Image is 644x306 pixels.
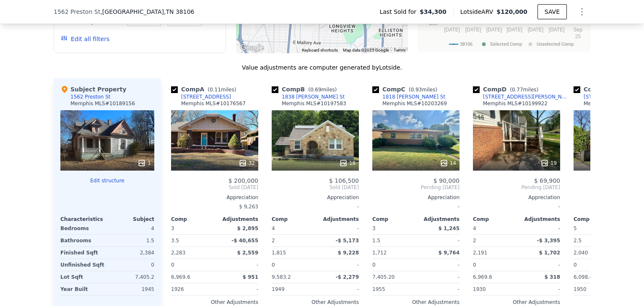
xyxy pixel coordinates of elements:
[109,259,154,271] div: 0
[60,85,126,93] div: Subject Property
[100,8,194,16] span: , [GEOGRAPHIC_DATA]
[231,238,258,244] span: -$ 40,655
[171,85,239,93] div: Comp A
[372,283,414,295] div: 1955
[60,223,106,234] div: Bedrooms
[372,85,441,93] div: Comp C
[534,177,560,184] span: $ 69,900
[506,27,522,33] text: [DATE]
[473,274,492,280] span: 6,969.6
[518,223,560,234] div: -
[427,21,437,26] text: -$50
[372,184,460,191] span: Pending [DATE]
[242,274,258,280] span: $ 951
[171,235,213,246] div: 3.5
[372,274,395,280] span: 7,405.20
[473,216,517,223] div: Comp
[574,262,577,268] span: 0
[379,8,420,16] span: Last Sold for
[60,177,154,184] button: Edit structure
[181,93,231,100] div: [STREET_ADDRESS]
[372,262,376,268] span: 0
[418,283,460,295] div: -
[272,184,359,191] span: Sold [DATE]
[394,48,405,52] a: Terms (opens in new tab)
[418,259,460,271] div: -
[483,93,570,100] div: [STREET_ADDRESS][PERSON_NAME]
[216,259,258,271] div: -
[272,93,345,100] a: 1838 [PERSON_NAME] St
[486,27,502,33] text: [DATE]
[518,283,560,295] div: -
[420,8,447,16] span: $34,300
[382,100,447,107] div: Memphis MLS # 10203269
[336,274,359,280] span: -$ 2,279
[418,235,460,246] div: -
[460,8,496,16] span: Lotside ARV
[537,238,560,244] span: -$ 3,395
[574,3,590,20] button: Show Options
[229,177,258,184] span: $ 200,000
[282,100,346,107] div: Memphis MLS # 10197583
[302,47,338,53] button: Keyboard shortcuts
[109,235,154,246] div: 1.5
[506,87,542,93] span: ( miles)
[305,87,340,93] span: ( miles)
[60,271,106,283] div: Lot Sqft
[473,85,542,93] div: Comp D
[171,283,213,295] div: 1926
[237,250,258,256] span: $ 2,559
[181,100,246,107] div: Memphis MLS # 10176567
[60,247,106,259] div: Finished Sqft
[61,35,109,43] button: Edit all filters
[584,93,634,100] div: [STREET_ADDRESS]
[239,204,258,210] span: $ 9,263
[372,194,460,201] div: Appreciation
[473,184,560,191] span: Pending [DATE]
[465,27,481,33] text: [DATE]
[473,235,515,246] div: 2
[473,201,560,213] div: -
[372,226,376,231] span: 3
[70,100,135,107] div: Memphis MLS # 10189156
[574,283,615,295] div: 1950
[272,194,359,201] div: Appreciation
[372,235,414,246] div: 1.5
[336,238,359,244] span: -$ 5,173
[171,184,258,191] span: Sold [DATE]
[338,250,359,256] span: $ 9,228
[171,93,231,100] a: [STREET_ADDRESS]
[238,42,266,53] img: Google
[238,42,266,53] a: Open this area in Google Maps (opens a new window)
[171,216,215,223] div: Comp
[60,259,106,271] div: Unfinished Sqft
[574,274,596,280] span: 6,098.40
[272,262,275,268] span: 0
[317,283,359,295] div: -
[329,177,359,184] span: $ 106,500
[372,250,387,256] span: 1,712
[418,271,460,283] div: -
[540,159,557,167] div: 19
[282,93,345,100] div: 1838 [PERSON_NAME] St
[575,34,581,39] text: 25
[272,283,314,295] div: 1949
[109,223,154,234] div: 4
[272,85,340,93] div: Comp B
[512,87,523,93] span: 0.77
[444,27,460,33] text: [DATE]
[54,8,100,16] span: 1562 Preston St
[171,299,258,306] div: Other Adjustments
[372,93,445,100] a: 1818 [PERSON_NAME] St
[272,299,359,306] div: Other Adjustments
[204,87,239,93] span: ( miles)
[372,201,460,213] div: -
[339,159,356,167] div: 18
[272,226,275,231] span: 4
[410,87,422,93] span: 0.93
[538,4,567,19] button: SAVE
[539,250,560,256] span: $ 1,702
[473,283,515,295] div: 1930
[171,274,190,280] span: 6,969.6
[164,8,194,15] span: , TN 38106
